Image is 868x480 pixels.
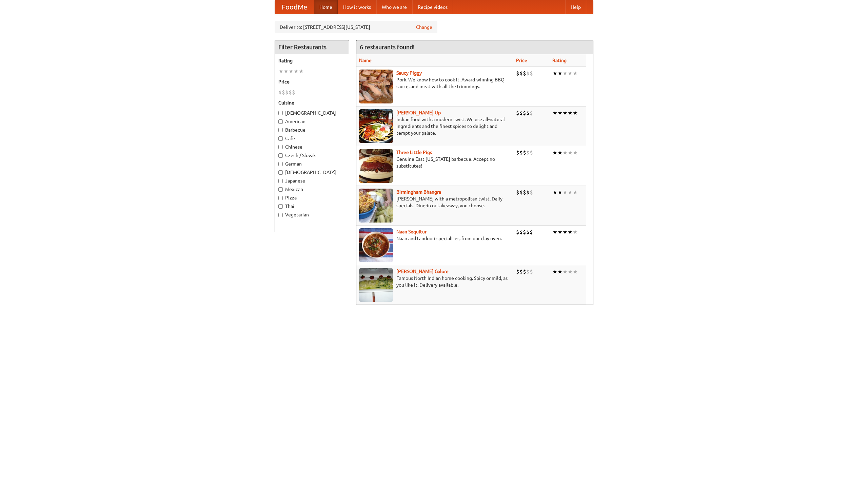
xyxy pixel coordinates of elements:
[557,109,563,117] li: ★
[359,149,393,183] img: littlepigs.jpg
[563,189,568,196] li: ★
[338,0,376,14] a: How it works
[516,268,519,275] li: $
[314,0,338,14] a: Home
[552,109,557,117] li: ★
[552,189,557,196] li: ★
[278,187,283,192] input: Mexican
[416,24,432,31] a: Change
[278,110,346,116] label: [DEMOGRAPHIC_DATA]
[557,70,563,77] li: ★
[359,228,393,262] img: naansequitur.jpg
[278,194,346,201] label: Pizza
[278,179,283,183] input: Japanese
[523,109,526,117] li: $
[526,149,530,156] li: $
[568,228,573,236] li: ★
[359,58,372,63] a: Name
[565,0,586,14] a: Help
[278,213,283,217] input: Vegetarian
[519,70,523,77] li: $
[552,228,557,236] li: ★
[523,70,526,77] li: $
[278,160,346,167] label: German
[278,128,283,132] input: Barbecue
[359,235,511,242] p: Naan and tandoori specialties, from our clay oven.
[396,269,449,274] a: [PERSON_NAME] Galore
[516,70,519,77] li: $
[275,40,349,54] h4: Filter Restaurants
[523,228,526,236] li: $
[516,149,519,156] li: $
[396,229,427,234] a: Naan Sequitur
[557,228,563,236] li: ★
[519,189,523,196] li: $
[552,58,567,63] a: Rating
[278,204,283,209] input: Thai
[396,70,422,76] a: Saucy Piggy
[516,189,519,196] li: $
[516,228,519,236] li: $
[359,116,511,136] p: Indian food with a modern twist. We use all-natural ingredients and the finest spices to delight ...
[568,189,573,196] li: ★
[568,109,573,117] li: ★
[523,268,526,275] li: $
[278,136,283,141] input: Cafe
[552,268,557,275] li: ★
[526,228,530,236] li: $
[519,109,523,117] li: $
[278,127,346,133] label: Barbecue
[563,268,568,275] li: ★
[359,275,511,288] p: Famous North Indian home cooking. Spicy or mild, as you like it. Delivery available.
[516,109,519,117] li: $
[573,70,578,77] li: ★
[278,68,283,75] li: ★
[412,0,453,14] a: Recipe videos
[552,149,557,156] li: ★
[278,145,283,149] input: Chinese
[294,68,299,75] li: ★
[278,99,346,106] h5: Cuisine
[289,89,292,96] li: $
[557,268,563,275] li: ★
[526,109,530,117] li: $
[278,118,346,125] label: American
[278,135,346,142] label: Cafe
[359,70,393,103] img: saucy.jpg
[278,153,283,158] input: Czech / Slovak
[573,109,578,117] li: ★
[278,162,283,166] input: German
[278,177,346,184] label: Japanese
[396,189,441,195] b: Birmingham Bhangra
[275,0,314,14] a: FoodMe
[530,109,533,117] li: $
[573,149,578,156] li: ★
[530,268,533,275] li: $
[568,70,573,77] li: ★
[563,70,568,77] li: ★
[278,196,283,200] input: Pizza
[278,169,346,176] label: [DEMOGRAPHIC_DATA]
[278,152,346,159] label: Czech / Slovak
[285,89,289,96] li: $
[289,68,294,75] li: ★
[282,89,285,96] li: $
[573,189,578,196] li: ★
[360,44,415,50] ng-pluralize: 6 restaurants found!
[278,57,346,64] h5: Rating
[573,268,578,275] li: ★
[359,268,393,302] img: currygalore.jpg
[557,189,563,196] li: ★
[359,76,511,90] p: Pork. We know how to cook it. Award-winning BBQ sauce, and meat with all the trimmings.
[278,211,346,218] label: Vegetarian
[530,149,533,156] li: $
[283,68,289,75] li: ★
[359,195,511,209] p: [PERSON_NAME] with a metropolitan twist. Daily specials. Dine-in or takeaway, you choose.
[278,119,283,124] input: American
[526,70,530,77] li: $
[396,110,441,115] a: [PERSON_NAME] Up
